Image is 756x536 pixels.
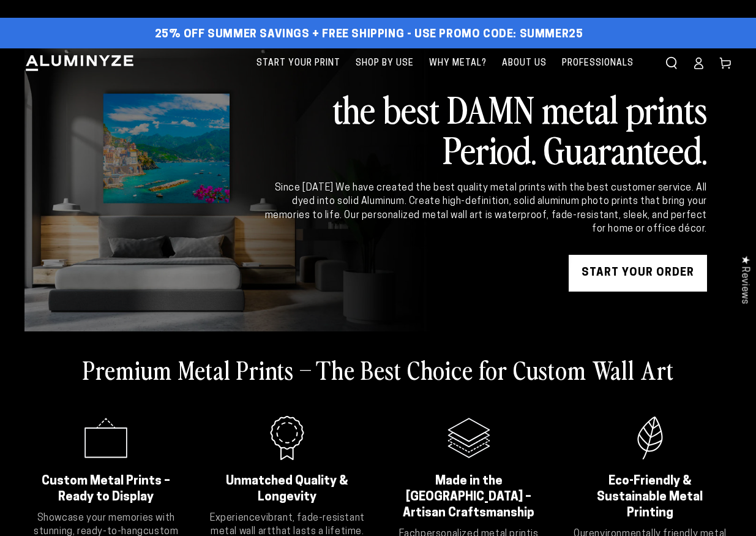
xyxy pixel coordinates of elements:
[40,474,172,505] h2: Custom Metal Prints – Ready to Display
[356,56,414,71] span: Shop By Use
[221,474,353,505] h2: Unmatched Quality & Longevity
[569,255,707,292] a: START YOUR Order
[263,181,707,236] div: Since [DATE] We have created the best quality metal prints with the best customer service. All dy...
[24,54,135,72] img: Aluminyze
[350,48,420,78] a: Shop By Use
[403,474,535,521] h2: Made in the [GEOGRAPHIC_DATA] – Artisan Craftsmanship
[263,88,707,169] h2: the best DAMN metal prints Period. Guaranteed.
[733,246,756,314] div: Click to open Judge.me floating reviews tab
[502,56,547,71] span: About Us
[250,48,346,78] a: Start Your Print
[658,50,685,77] summary: Search our site
[584,474,716,521] h2: Eco-Friendly & Sustainable Metal Printing
[423,48,493,78] a: Why Metal?
[556,48,640,78] a: Professionals
[429,56,487,71] span: Why Metal?
[155,28,583,42] span: 25% off Summer Savings + Free Shipping - Use Promo Code: SUMMER25
[256,56,340,71] span: Start Your Print
[496,48,553,78] a: About Us
[83,353,674,385] h2: Premium Metal Prints – The Best Choice for Custom Wall Art
[562,56,634,71] span: Professionals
